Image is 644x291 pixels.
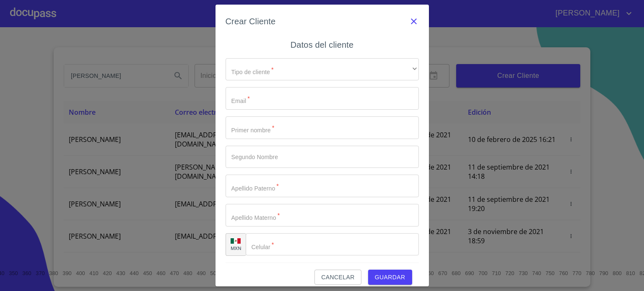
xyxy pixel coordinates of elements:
[375,272,405,283] span: Guardar
[291,38,353,52] h6: Datos del cliente
[226,15,276,28] h6: Crear Cliente
[368,270,412,285] button: Guardar
[231,238,241,244] img: R93DlvwvvjP9fbrDwZeCRYBHk45OWMq+AAOlFVsxT89f82nwPLnD58IP7+ANJEaWYhP0Tx8kkA0WlQMPQsAAgwAOmBj20AXj6...
[226,58,419,81] div: ​
[231,245,241,251] p: MXN
[321,272,354,283] span: Cancelar
[314,270,361,285] button: Cancelar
